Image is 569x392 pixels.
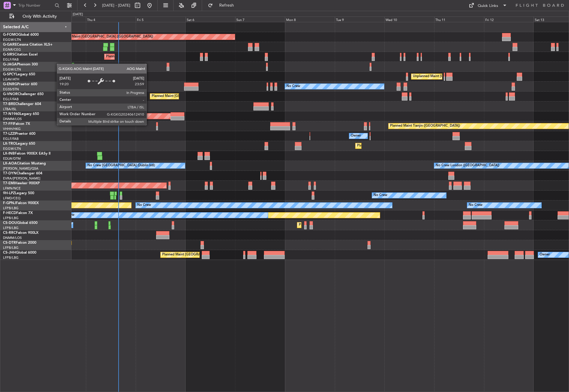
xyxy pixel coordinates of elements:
[3,172,42,175] a: T7-DYNChallenger 604
[3,231,38,235] a: CS-RRCFalcon 900LX
[3,246,19,250] a: LFPB/LBG
[351,131,361,140] div: Owner
[87,161,155,170] div: No Crew [GEOGRAPHIC_DATA] (Dublin Intl)
[3,102,41,106] a: T7-BREChallenger 604
[16,14,63,19] span: Only With Activity
[3,83,37,86] a: G-ENRGPraetor 600
[3,162,46,165] a: LX-AOACitation Mustang
[3,176,40,181] a: EVRA/[PERSON_NAME]
[3,255,19,260] a: LFPB/LBG
[413,72,510,81] div: Unplanned Maint [GEOGRAPHIC_DATA] ([PERSON_NAME] Intl)
[59,32,153,41] div: Planned Maint [GEOGRAPHIC_DATA] ([GEOGRAPHIC_DATA])
[299,221,393,230] div: Planned Maint [GEOGRAPHIC_DATA] ([GEOGRAPHIC_DATA])
[3,142,35,146] a: LX-TROLegacy 650
[102,3,130,8] span: [DATE] - [DATE]
[3,67,21,72] a: EGGW/LTN
[3,127,21,131] a: VHHH/HKG
[3,57,19,62] a: EGLF/FAB
[3,63,38,66] a: G-JAGAPhenom 300
[3,53,14,56] span: G-SIRS
[3,132,15,136] span: T7-LZZI
[3,47,21,52] a: EGNR/CEG
[3,251,36,255] a: CS-JHHGlobal 6000
[3,241,16,245] span: CS-DTR
[384,17,434,22] div: Wed 10
[3,172,17,175] span: T7-DYN
[73,12,83,17] div: [DATE]
[3,251,16,255] span: CS-JHH
[3,97,19,101] a: EGLF/FAB
[3,137,19,141] a: EGLF/FAB
[3,73,35,76] a: G-SPCYLegacy 650
[3,146,21,151] a: EGGW/LTN
[469,201,483,210] div: No Crew
[3,92,18,96] span: G-VNOR
[478,3,498,9] div: Quick Links
[3,206,19,210] a: LFPB/LBG
[3,191,34,195] a: 9H-LPZLegacy 500
[3,77,19,82] a: LGAV/ATH
[390,122,460,131] div: Planned Maint Tianjin ([GEOGRAPHIC_DATA])
[436,161,499,170] div: No Crew London ([GEOGRAPHIC_DATA])
[3,221,38,225] a: CS-DOUGlobal 6500
[3,112,39,116] a: T7-N1960Legacy 650
[3,132,35,136] a: T7-LZZIPraetor 600
[3,152,50,155] a: LX-INBFalcon 900EX EASy II
[285,17,335,22] div: Mon 8
[3,241,36,245] a: CS-DTRFalcon 2000
[3,221,17,225] span: CS-DOU
[86,17,136,22] div: Thu 4
[137,201,151,210] div: No Crew
[357,141,396,150] div: Planned Maint Dusseldorf
[205,1,241,10] button: Refresh
[3,83,17,86] span: G-ENRG
[434,17,484,22] div: Thu 11
[214,3,239,8] span: Refresh
[3,182,40,185] a: T7-EMIHawker 900XP
[3,211,33,215] a: F-HECDFalcon 7X
[3,122,30,126] a: T7-FFIFalcon 7X
[3,162,17,165] span: LX-AOA
[286,82,300,91] div: No Crew
[162,250,257,259] div: Planned Maint [GEOGRAPHIC_DATA] ([GEOGRAPHIC_DATA])
[3,201,39,205] a: F-GPNJFalcon 900EX
[3,226,19,230] a: LFPB/LBG
[3,231,16,235] span: CS-RRC
[3,63,17,66] span: G-JAGA
[106,52,201,61] div: Planned Maint [GEOGRAPHIC_DATA] ([GEOGRAPHIC_DATA])
[335,17,385,22] div: Tue 9
[3,182,15,185] span: T7-EMI
[3,166,38,171] a: [PERSON_NAME]/QSA
[3,236,22,240] a: DNMM/LOS
[18,1,53,10] input: Trip Number
[3,73,16,76] span: G-SPCY
[3,112,20,116] span: T7-N1960
[3,122,14,126] span: T7-FFI
[3,191,15,195] span: 9H-LPZ
[136,17,186,22] div: Fri 5
[3,43,17,47] span: G-GARE
[3,33,18,37] span: G-FOMO
[3,92,44,96] a: G-VNORChallenger 650
[3,152,15,155] span: LX-INB
[3,211,16,215] span: F-HECD
[3,156,21,161] a: EDLW/DTM
[3,33,39,37] a: G-FOMOGlobal 6000
[3,38,21,42] a: EGGW/LTN
[3,216,19,220] a: LFPB/LBG
[3,142,16,146] span: LX-TRO
[540,250,550,259] div: Owner
[3,43,53,47] a: G-GARECessna Citation XLS+
[152,92,246,101] div: Planned Maint [GEOGRAPHIC_DATA] ([GEOGRAPHIC_DATA])
[186,17,235,22] div: Sat 6
[484,17,534,22] div: Fri 12
[3,201,16,205] span: F-GPNJ
[7,12,65,21] button: Only With Activity
[466,1,510,10] button: Quick Links
[235,17,285,22] div: Sun 7
[3,87,19,92] a: EGSS/STN
[3,53,38,56] a: G-SIRSCitation Excel
[3,102,15,106] span: T7-BRE
[3,196,20,201] a: LFMD/CEQ
[374,191,387,200] div: No Crew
